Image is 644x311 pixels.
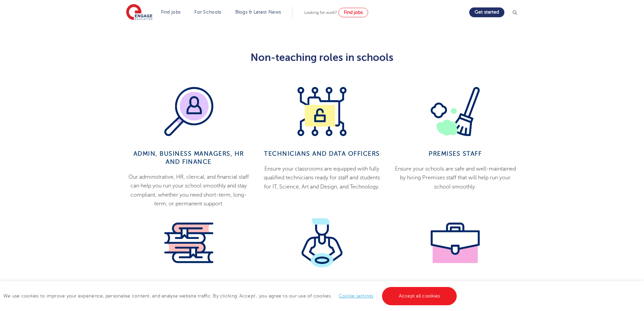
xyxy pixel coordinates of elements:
span: Technicians and data officers [264,150,380,157]
span: Admin, Business managers, HR and Finance [134,150,244,165]
p: Our administrative, HR, clerical, and financial staff can help you run your school smoothly and s... [127,173,250,208]
span: Premises Staff [429,150,482,157]
span: Find jobs [344,10,363,15]
a: Cookie settings [339,293,374,298]
h2: Non-teaching roles in schools [156,52,488,63]
a: Find jobs [338,8,368,17]
a: Find jobs [161,9,181,15]
p: Ensure your classrooms are equipped with fully qualified technicians ready for staff and students... [260,164,383,191]
span: Looking for work? [304,10,337,15]
p: Ensure your schools are safe and well-maintained by hiring Premises staff that will help run your... [394,164,517,191]
a: For Schools [194,9,221,15]
span: We use cookies to improve your experience, personalise content, and analyse website traffic. By c... [3,293,458,298]
a: Blogs & Latest News [235,9,281,15]
a: Get started [469,7,504,17]
a: Accept all cookies [382,287,457,305]
img: Engage Education [126,4,152,21]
